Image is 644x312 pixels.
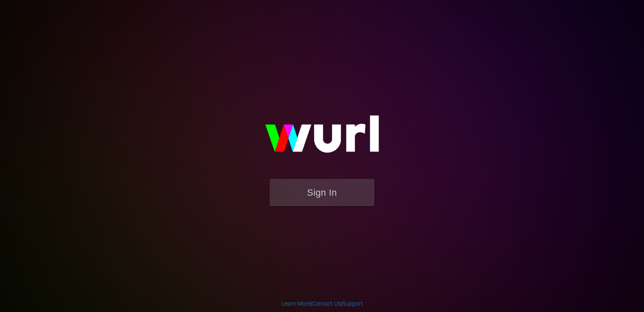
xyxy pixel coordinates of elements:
[270,179,374,206] button: Sign In
[238,97,406,179] img: wurl-logo-on-black-223613ac3d8ba8fe6dc639794a292ebdb59501304c7dfd60c99c58986ef67473.svg
[312,300,341,307] a: Contact Us
[281,299,363,308] div: | |
[342,300,363,307] a: Support
[281,300,311,307] a: Learn More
